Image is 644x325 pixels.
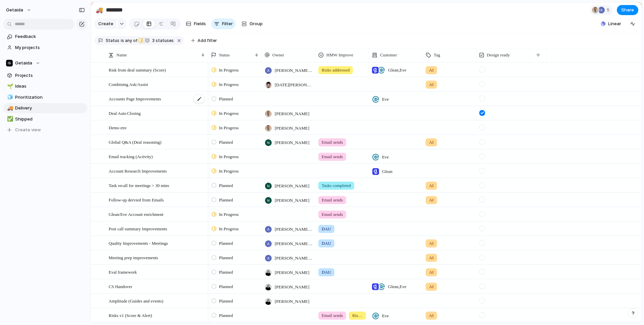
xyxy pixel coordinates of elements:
span: Eve [382,154,389,160]
span: Getaida [15,60,32,66]
span: [PERSON_NAME] [275,139,309,146]
span: Deal Auto Closing [109,109,141,117]
button: 3 statuses [138,37,175,44]
span: [PERSON_NAME] [275,284,309,290]
span: Planned [219,298,233,305]
span: Glean , Eve [388,283,407,290]
div: 🚚 [96,5,103,14]
span: Delivery [15,105,85,111]
span: Email tracking (Activity) [109,152,153,160]
span: [PERSON_NAME] Sarma [275,240,312,247]
span: Status [219,52,230,58]
span: Eval framework [109,268,137,276]
span: Global Q&A (Deal reasoning) [109,138,161,146]
span: Customer [380,52,397,58]
span: Account Research Improvements [109,167,167,175]
button: 🌱 [6,83,13,90]
span: statuses [150,38,174,44]
span: Eve [382,313,389,319]
span: Risks v1 (Score & Alert) [109,311,152,319]
span: My projects [15,44,85,51]
span: AI [429,81,434,88]
div: 🧊 [7,93,12,101]
span: Planned [219,312,233,319]
span: Task recall for meetings > 30 mins [109,181,169,189]
span: Projects [15,72,85,79]
span: Meeting prep improvements [109,253,158,261]
span: [PERSON_NAME] [275,125,309,132]
span: Email sends [322,153,343,160]
span: Status [106,38,119,44]
button: 🧊 [6,94,13,101]
span: Create view [15,127,41,133]
span: [PERSON_NAME] Sarma [275,226,312,233]
span: In Progress [219,81,239,88]
div: 🧊Prioritization [3,92,87,102]
span: Tasks completed [322,182,351,189]
span: Add filter [198,38,217,44]
button: isany of [119,37,139,44]
span: Demo env [109,124,127,131]
span: Planned [219,96,233,102]
a: 🌱Ideas [3,81,87,91]
span: 5 [607,7,611,13]
span: [PERSON_NAME] Sarma [275,255,312,262]
span: Glean , Eve [388,67,407,74]
span: Eve [382,96,389,103]
span: Post call summary Improvements [109,225,167,232]
span: Email sends [322,139,343,146]
a: ✅Shipped [3,114,87,124]
span: Risks addressed [352,312,363,319]
button: Linear [598,19,624,29]
span: AI [429,67,434,74]
span: Planned [219,139,233,146]
span: Planned [219,283,233,290]
button: ✅ [6,116,13,123]
span: HMW Improve [326,52,353,58]
span: AI [429,269,434,276]
span: Planned [219,197,233,203]
span: Follow-up dervied from Emails [109,196,164,203]
a: Projects [3,71,87,81]
button: Create view [3,125,87,135]
span: 3 [150,38,156,43]
span: Prioritization [15,94,85,101]
span: In Progress [219,168,239,175]
a: 🚚Delivery [3,103,87,113]
span: DAU [322,240,331,247]
span: [PERSON_NAME] [275,298,309,305]
button: Share [617,5,638,15]
span: Planned [219,254,233,261]
span: AI [429,283,434,290]
span: Fields [194,20,206,27]
span: Group [250,20,263,27]
span: Shipped [15,116,85,123]
span: Share [621,7,634,13]
span: AI [429,139,434,146]
span: AI [429,240,434,247]
span: Planned [219,182,233,189]
span: [PERSON_NAME] [275,269,309,276]
span: Linear [608,20,621,27]
span: any of [124,38,137,44]
button: Group [238,18,266,29]
span: Quality Improvements - Meetings [109,239,168,247]
span: Ideas [15,83,85,90]
span: Feedback [15,33,85,40]
span: Email sends [322,211,343,218]
button: 🚚 [6,105,13,111]
button: Fields [183,18,209,29]
button: getaida [3,5,35,15]
span: Amplitude (Guides and events) [109,297,163,305]
span: AI [429,312,434,319]
span: Accounts Page Improvements [109,95,161,102]
span: Planned [219,240,233,247]
span: Planned [219,269,233,276]
span: In Progress [219,226,239,232]
span: DAU [322,226,331,232]
span: In Progress [219,67,239,74]
span: is [121,38,124,44]
button: Create [94,18,117,29]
